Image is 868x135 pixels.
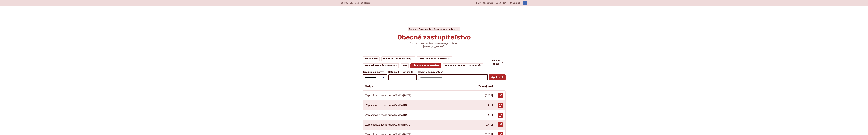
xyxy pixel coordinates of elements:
p: [DATE] [485,94,493,97]
span: kontrast [478,2,493,4]
a: English [512,1,521,5]
span: Dátum od [388,71,403,73]
p: Zverejnené [478,85,493,88]
span: Zoradiť dokumenty [363,71,387,73]
span: Zvýšiť [478,2,484,4]
p: Zápisnica zo zasadnutia OZ dňa [DATE] [365,114,411,117]
p: [DATE] [485,114,493,117]
a: Domov [409,28,419,31]
p: Zápisnica zo zasadnutia OZ dňa [DATE] [365,104,411,107]
a: VZN [401,63,409,68]
button: Zavrieť filter [489,59,506,65]
a: Obecné zastupiteľstvo [434,28,459,31]
span: Dokumenty [419,28,431,31]
span: Obecné zastupiteľstvo [397,33,471,41]
input: Dátum do [403,74,417,80]
p: [DATE] [485,123,493,126]
a: Zápisnice zasadnutí OZ [410,63,441,68]
img: Prejsť na Facebook stránku [523,1,527,5]
span: Domov [409,28,416,31]
a: Zápisnice zasadnutí OZ - ARCHÍV [443,63,483,68]
p: Zápisnica zo zasadnutia OZ dňa [DATE] [365,123,411,126]
span: Tlačiť [364,2,370,4]
span: Dátum do [403,71,417,73]
a: Dokumenty [419,28,434,31]
input: Dátum od [388,74,403,80]
button: Aplikovať [489,74,506,80]
select: Zoradiť dokumenty [363,74,387,80]
span: Zavrieť filter [492,59,501,65]
p: [DATE] [485,104,493,107]
span: English [513,1,520,5]
span: Mapa [354,1,359,5]
a: Pozvánky na zasadnutia OZ [417,56,452,61]
span: RSS [344,1,348,5]
p: Archív dokumentov uverejnených obcou [PERSON_NAME]. [400,42,468,48]
p: Nadpis [365,85,374,88]
a: Návrhy VZN [363,56,380,61]
a: Verejné vyhlášky a oznamy [363,63,399,68]
p: Zápisnica zo zasadnutia OZ dňa [DATE] [365,94,411,97]
span: Hľadať v dokumentoch [418,71,488,73]
input: Hľadať v dokumentoch [418,74,488,80]
a: Plán kontrolnej činnosti [381,56,415,61]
